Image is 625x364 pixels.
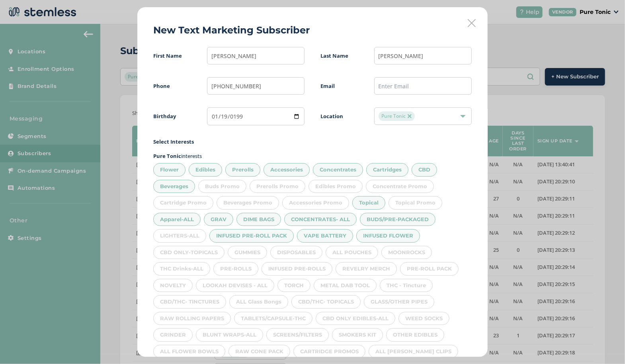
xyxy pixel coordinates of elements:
input: Enter First Name [207,47,305,64]
div: BUDS/PRE-PACKAGED [360,213,436,226]
div: LIGHTERS-ALL [153,229,206,243]
div: Topical Promo [389,196,442,210]
label: Email [320,82,365,90]
div: CBD ONLY-TOPICALS [153,246,225,259]
div: Flower [153,163,186,177]
div: Accessories [264,163,310,177]
div: CONCENTRATES- ALL [284,213,357,226]
h2: New Text Marketing Subscriber [153,23,310,37]
iframe: Chat Widget [585,326,625,364]
div: BLUNT WRAPS-ALL [196,328,263,342]
div: Beverages Promo [217,196,279,210]
label: Phone [153,82,197,90]
div: Concentrate Promo [366,180,434,193]
div: RAW CONE PACK [229,345,290,358]
div: WEED SOCKS [398,312,449,325]
div: REVELRY MERCH [336,262,397,276]
div: ALL POUCHES [326,246,378,259]
div: ALL Glass Bongs [229,295,288,309]
div: Concentrates [313,163,363,177]
div: DIME BAGS [236,213,281,226]
div: Cartridge Promo [153,196,213,210]
label: Select Interests [153,138,472,146]
input: (XXX) XXX-XXXX [207,77,305,95]
div: OTHER EDIBLES [386,328,444,342]
div: GUMMIES [228,246,267,259]
div: SCREENS/FILTERS [266,328,329,342]
div: DISPOSABLES [270,246,322,259]
div: VAPE BATTERY [297,229,353,243]
img: icon-close-accent-8a337256.svg [408,114,412,118]
label: First Name [153,52,197,60]
div: INFUSED FLOWER [356,229,420,243]
div: CBD [412,163,437,177]
input: mm / dd / yyyy [207,107,305,125]
div: GRINDER [153,328,193,342]
label: Last Name [320,52,365,60]
div: Edibles [189,163,222,177]
div: Edibles Promo [309,180,363,193]
div: Apparel-ALL [153,213,201,226]
div: GRAV [204,213,233,226]
div: Buds Promo [198,180,246,193]
div: Topical [352,196,385,210]
div: MOONROCKS [381,246,432,259]
p: interests [153,152,472,160]
div: INFUSED PRE-ROLLS [262,262,332,276]
div: LOOKAH DEVISES - ALL [196,279,274,292]
div: Cartridges [366,163,408,177]
div: SMOKERS KIT [332,328,383,342]
div: ALL [PERSON_NAME] CLIPS [369,345,458,358]
div: Beverages [153,180,195,193]
input: Enter Last Name [374,47,472,64]
div: THC Drinks-ALL [153,262,210,276]
span: Pure Tonic [379,111,415,121]
div: Prerolls Promo [250,180,305,193]
label: Birthday [153,113,197,121]
div: Accessories Promo [282,196,349,210]
input: Enter Email [374,77,472,95]
label: Location [320,113,365,121]
div: NOVELTY [153,279,193,292]
div: PRE-ROLLS [213,262,258,276]
div: RAW ROLLING PAPERS [153,312,231,325]
div: CBD/THC- TOPICALS [291,295,361,309]
div: CBD/THC- TINCTURES [153,295,226,309]
strong: Pure Tonic [153,152,181,160]
div: THC - Tincture [380,279,433,292]
div: METAL DAB TOOL [314,279,377,292]
div: CARTRIDGE PROMOS [293,345,365,358]
div: TORCH [277,279,311,292]
div: Prerolls [225,163,260,177]
div: CBD ONLY EDIBLES-ALL [316,312,395,325]
div: ALL FLOWER BOWLS [153,345,225,358]
div: TABLETS/CAPSULE-THC [234,312,312,325]
div: GLASS/OTHER PIPES [364,295,434,309]
div: INFUSED PRE-ROLL PACK [209,229,294,243]
div: PRE-ROLL PACK [400,262,459,276]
